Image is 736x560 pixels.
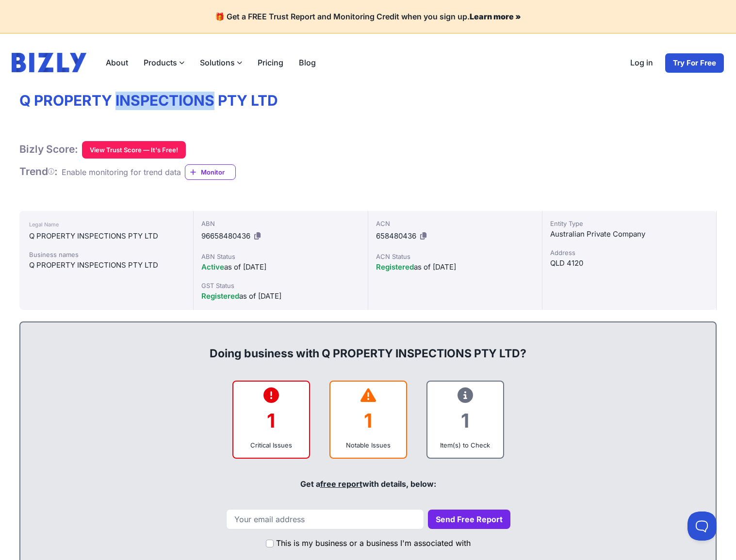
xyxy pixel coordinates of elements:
[29,250,183,259] div: Business names
[12,12,724,21] h4: 🎁 Get a FREE Trust Report and Monitoring Credit when you sign up.
[470,12,521,21] a: Learn more »
[12,53,86,72] img: bizly_logo.svg
[376,252,534,261] div: ACN Status
[29,259,183,271] div: Q PROPERTY INSPECTIONS PTY LTD
[241,440,301,450] div: Critical Issues
[19,92,717,110] h1: Q PROPERTY INSPECTIONS PTY LTD
[338,401,398,440] div: 1
[201,231,250,240] span: 96658480436
[201,167,235,177] span: Monitor
[300,479,436,489] span: Get a with details, below:
[192,53,250,72] label: Solutions
[30,330,706,361] div: Doing business with Q PROPERTY INSPECTIONS PTY LTD?
[338,440,398,450] div: Notable Issues
[665,53,724,73] a: Try For Free
[19,143,78,156] h1: Bizly Score:
[201,261,360,273] div: as of [DATE]
[376,262,414,272] span: Registered
[376,231,416,240] span: 658480436
[201,262,224,272] span: Active
[19,165,58,177] span: Trend :
[201,252,360,261] div: ABN Status
[201,290,360,302] div: as of [DATE]
[428,510,510,529] button: Send Free Report
[29,219,183,230] div: Legal Name
[201,281,360,290] div: GST Status
[29,230,183,242] div: Q PROPERTY INSPECTIONS PTY LTD
[550,248,708,257] div: Address
[98,53,136,72] a: About
[201,219,360,228] div: ABN
[435,401,495,440] div: 1
[250,53,291,72] a: Pricing
[376,261,534,273] div: as of [DATE]
[687,512,717,541] iframe: Toggle Customer Support
[435,440,495,450] div: Item(s) to Check
[291,53,324,72] a: Blog
[550,257,708,269] div: QLD 4120
[622,53,661,73] a: Log in
[276,537,471,549] label: This is my business or a business I'm associated with
[201,291,239,301] span: Registered
[226,509,424,529] input: Your email address
[376,219,534,228] div: ACN
[241,401,301,440] div: 1
[82,141,186,159] button: View Trust Score — It's Free!
[136,53,192,72] label: Products
[185,164,236,180] a: Monitor
[550,228,708,240] div: Australian Private Company
[62,166,181,178] div: Enable monitoring for trend data
[550,219,708,228] div: Entity Type
[320,479,362,489] a: free report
